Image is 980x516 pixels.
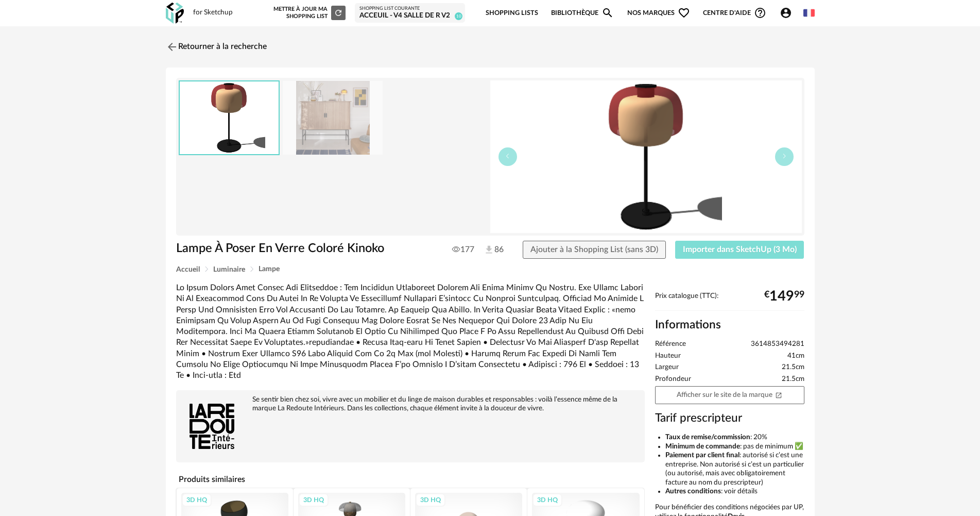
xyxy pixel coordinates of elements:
span: 10 [455,12,462,20]
b: Taux de remise/commission [665,434,750,441]
span: Accueil [176,266,200,273]
h4: Produits similaires [176,472,645,487]
div: 3D HQ [532,493,562,507]
span: Nos marques [627,1,690,25]
img: fr [803,7,815,19]
span: Heart Outline icon [678,7,690,19]
span: Profondeur [655,375,691,384]
span: Référence [655,340,686,349]
li: : 20% [665,433,804,442]
b: Autres conditions [665,488,721,495]
span: Largeur [655,363,679,372]
li: : autorisé si c’est une entreprise. Non autorisé si c’est un particulier (ou autorisé, mais avec ... [665,451,804,487]
li: : pas de minimum ✅ [665,442,804,452]
span: 41cm [787,352,804,361]
span: 21.5cm [782,363,804,372]
span: Magnify icon [601,7,614,19]
b: Paiement par client final [665,452,740,459]
a: Shopping List courante ACCEUIL - V4 salle de R V2 10 [359,6,460,21]
span: 3614853494281 [751,340,804,349]
span: Account Circle icon [780,7,797,19]
div: for Sketchup [193,8,233,18]
img: thumbnail.png [490,80,802,233]
span: 86 [484,244,504,256]
h3: Tarif prescripteur [655,411,804,426]
span: Open In New icon [775,391,782,398]
span: Refresh icon [334,10,343,15]
button: Ajouter à la Shopping List (sans 3D) [523,241,666,259]
div: Se sentir bien chez soi, vivre avec un mobilier et du linge de maison durables et responsables : ... [181,395,640,413]
div: € 99 [764,292,804,301]
span: 21.5cm [782,375,804,384]
a: Afficher sur le site de la marqueOpen In New icon [655,386,804,404]
span: 177 [452,244,474,255]
span: Hauteur [655,352,681,361]
a: Retourner à la recherche [166,36,267,58]
span: Luminaire [213,266,245,273]
span: Help Circle Outline icon [754,7,766,19]
span: 149 [769,292,794,301]
img: svg+xml;base64,PHN2ZyB3aWR0aD0iMjQiIGhlaWdodD0iMjQiIHZpZXdCb3g9IjAgMCAyNCAyNCIgZmlsbD0ibm9uZSIgeG... [166,41,178,53]
button: Importer dans SketchUp (3 Mo) [675,241,804,259]
div: Breadcrumb [176,265,804,273]
div: Lo Ipsum Dolors Amet Consec Adi Elitseddoe : Tem Incididun Utlaboreet Dolorem Ali Enima Minimv Qu... [176,282,645,381]
img: OXP [166,3,184,24]
div: 3D HQ [299,493,329,507]
div: Prix catalogue (TTC): [655,292,804,311]
img: brand logo [181,395,243,457]
span: Centre d'aideHelp Circle Outline icon [703,7,766,19]
div: Mettre à jour ma Shopping List [271,6,346,20]
div: 3D HQ [416,493,445,507]
a: BibliothèqueMagnify icon [551,1,614,25]
span: Account Circle icon [780,7,792,19]
span: Ajouter à la Shopping List (sans 3D) [530,245,658,254]
div: 3D HQ [182,493,212,507]
div: ACCEUIL - V4 salle de R V2 [359,11,460,21]
img: 219ee5531fa9ca672f277bebb39a5390.jpg [283,81,383,155]
div: Shopping List courante [359,6,460,12]
img: thumbnail.png [180,81,279,154]
a: Shopping Lists [486,1,538,25]
li: : voir détails [665,487,804,496]
span: Lampe [259,265,280,273]
b: Minimum de commande [665,443,740,450]
h2: Informations [655,318,804,332]
h1: Lampe À Poser En Verre Coloré Kinoko [176,241,432,257]
img: Téléchargements [484,244,494,255]
span: Importer dans SketchUp (3 Mo) [683,245,797,254]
